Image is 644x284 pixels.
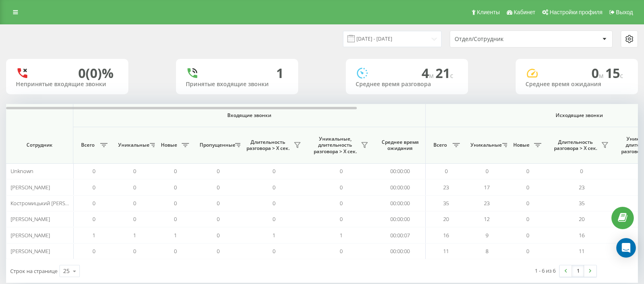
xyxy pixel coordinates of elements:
span: 0 [526,167,529,175]
span: 11 [579,247,585,255]
span: 0 [217,167,220,175]
span: 23 [579,184,585,191]
span: Длительность разговора > Х сек. [552,139,599,152]
span: Новые [511,142,532,148]
span: 1 [273,232,275,239]
span: 0 [340,199,343,207]
span: Уникальные [118,142,147,148]
span: 0 [273,247,275,255]
div: Open Intercom Messenger [616,238,636,258]
span: 0 [526,184,529,191]
span: 0 [133,215,136,223]
div: Непринятые входящие звонки [16,81,119,88]
span: Длительность разговора > Х сек. [244,139,291,152]
span: Костромицький [PERSON_NAME] [11,199,91,207]
span: Строк на странице [10,267,57,275]
span: [PERSON_NAME] [11,247,50,255]
span: 23 [443,184,449,191]
span: c [450,71,453,80]
span: Сотрудник [13,142,66,148]
span: Пропущенные [200,142,233,148]
span: 0 [174,247,177,255]
span: 0 [340,247,343,255]
div: 0 (0)% [78,65,114,81]
span: 4 [422,64,435,82]
span: Всего [77,142,98,148]
span: 35 [579,199,585,207]
span: 0 [133,184,136,191]
div: Среднее время ожидания [525,81,628,88]
span: 0 [133,247,136,255]
span: 0 [92,215,95,223]
td: 00:00:00 [375,243,426,259]
span: Всего [430,142,450,148]
span: 0 [92,167,95,175]
span: 0 [217,232,220,239]
span: 0 [273,167,275,175]
span: 0 [526,199,529,207]
span: 23 [484,199,490,207]
span: Новые [159,142,179,148]
span: 0 [174,215,177,223]
span: Среднее время ожидания [381,139,419,152]
span: 0 [273,215,275,223]
span: 0 [526,215,529,223]
span: 1 [174,232,177,239]
span: Клиенты [477,9,500,15]
div: Среднее время разговора [356,81,458,88]
span: 0 [92,247,95,255]
span: 1 [133,232,136,239]
span: 0 [217,247,220,255]
span: Входящие звонки [95,112,404,119]
td: 00:00:00 [375,179,426,195]
td: 00:00:00 [375,195,426,211]
div: Принятые входящие звонки [186,81,288,88]
td: 00:00:00 [375,211,426,227]
span: 0 [273,199,275,207]
span: 20 [579,215,585,223]
span: 0 [133,199,136,207]
span: 12 [484,215,490,223]
span: 0 [92,184,95,191]
span: Unknown [11,167,33,175]
td: 00:00:00 [375,163,426,179]
div: 1 - 6 из 6 [535,267,556,275]
span: 0 [174,167,177,175]
span: 0 [340,215,343,223]
span: 0 [445,167,448,175]
span: 0 [174,184,177,191]
span: м [599,71,605,80]
span: 1 [340,232,343,239]
td: 00:00:07 [375,227,426,243]
span: 0 [92,199,95,207]
span: 35 [443,199,449,207]
span: 9 [486,232,488,239]
span: Выход [616,9,633,15]
span: Настройки профиля [549,9,602,15]
span: 15 [605,64,623,82]
span: 0 [217,215,220,223]
span: Уникальные, длительность разговора > Х сек. [312,136,358,155]
span: [PERSON_NAME] [11,215,50,223]
span: Уникальные [470,142,500,148]
a: 1 [572,265,584,277]
div: 25 [63,267,70,275]
span: 0 [217,184,220,191]
span: 0 [526,247,529,255]
span: c [620,71,623,80]
span: 11 [443,247,449,255]
div: Отдел/Сотрудник [455,36,552,43]
span: 0 [174,199,177,207]
span: 20 [443,215,449,223]
span: Кабинет [514,9,535,15]
span: 0 [340,184,343,191]
span: 0 [591,64,605,82]
span: 1 [92,232,95,239]
span: [PERSON_NAME] [11,232,50,239]
span: 0 [340,167,343,175]
span: [PERSON_NAME] [11,184,50,191]
span: м [429,71,435,80]
span: 16 [443,232,449,239]
span: 0 [526,232,529,239]
span: 17 [484,184,490,191]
